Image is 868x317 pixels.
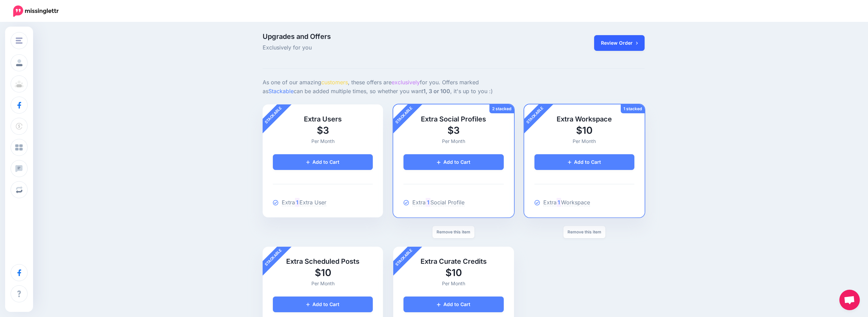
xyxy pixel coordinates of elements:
[273,154,373,170] a: Add to Cart
[412,199,464,206] span: Extra Social Profile
[543,199,590,206] span: Extra Workspace
[403,154,503,170] a: Add to Cart
[516,97,554,134] div: Stackable
[16,38,23,44] img: menu.png
[621,104,645,113] span: 1 stacked
[263,78,514,96] p: As one of our amazing , these offers are for you. Offers marked as can be added multiple times, s...
[423,88,450,95] b: 1, 3 or 100
[432,226,474,238] a: Remove this item
[594,35,645,51] a: Review Order
[563,226,605,238] a: Remove this item
[295,198,299,207] mark: 1
[268,88,294,95] span: Stackable
[385,97,423,134] div: Stackable
[534,115,634,124] h3: Extra Workspace
[273,266,373,279] h2: $10
[489,104,514,113] span: 2 stacked
[255,97,292,134] div: Stackable
[282,199,326,206] span: Extra Extra User
[534,124,634,137] h2: $10
[385,239,423,276] div: Stackable
[403,124,503,137] h2: $3
[263,33,514,40] span: Upgrades and Offers
[403,257,503,266] h3: Extra Curate Credits
[321,79,348,86] span: customers
[442,280,465,286] span: Per Month
[839,290,860,310] div: Chat abierto
[534,154,634,170] a: Add to Cart
[392,79,420,86] span: exclusively
[311,280,335,286] span: Per Month
[263,43,514,52] span: Exclusively for you
[403,297,503,312] a: Add to Cart
[442,138,465,144] span: Per Month
[255,239,292,276] div: Stackable
[311,138,335,144] span: Per Month
[273,297,373,312] a: Add to Cart
[426,198,430,207] mark: 1
[403,115,503,124] h3: Extra Social Profiles
[273,124,373,137] h2: $3
[273,257,373,266] h3: Extra Scheduled Posts
[557,198,561,207] mark: 1
[273,115,373,124] h3: Extra Users
[573,138,596,144] span: Per Month
[403,266,503,279] h2: $10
